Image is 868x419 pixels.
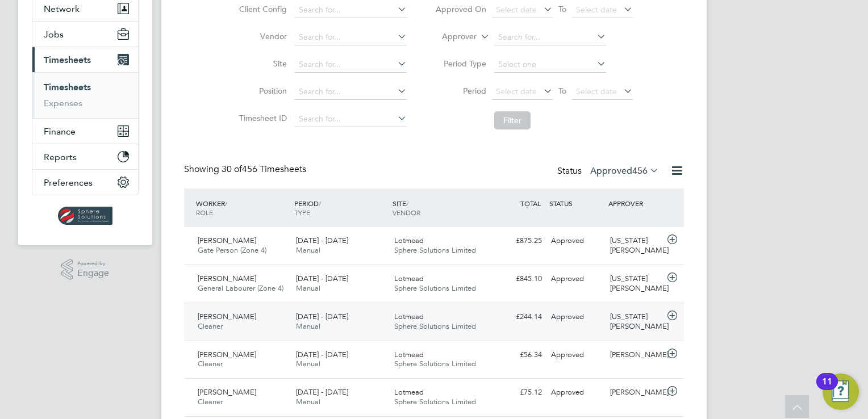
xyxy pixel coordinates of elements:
[546,232,606,250] div: Approved
[606,193,665,213] div: APPROVER
[296,359,320,368] span: Manual
[294,208,310,217] span: TYPE
[546,270,606,288] div: Approved
[198,245,266,255] span: Gate Person (Zone 4)
[487,346,546,364] div: £56.34
[295,57,407,73] input: Search for...
[296,312,348,321] span: [DATE] - [DATE]
[296,245,320,255] span: Manual
[435,86,486,96] label: Period
[496,5,537,15] span: Select date
[606,383,665,402] div: [PERSON_NAME]
[295,2,407,18] input: Search for...
[394,359,476,368] span: Sphere Solutions Limited
[44,177,93,188] span: Preferences
[198,236,256,245] span: [PERSON_NAME]
[576,5,617,15] span: Select date
[225,199,227,208] span: /
[32,22,138,47] button: Jobs
[394,283,476,293] span: Sphere Solutions Limited
[77,259,109,269] span: Powered by
[576,86,617,97] span: Select date
[198,359,223,368] span: Cleaner
[496,86,537,97] span: Select date
[198,312,256,321] span: [PERSON_NAME]
[296,236,348,245] span: [DATE] - [DATE]
[58,207,113,225] img: spheresolutions-logo-retina.png
[44,55,91,65] span: Timesheets
[394,236,424,245] span: Lotmead
[193,193,291,223] div: WORKER
[394,350,424,359] span: Lotmead
[198,321,223,331] span: Cleaner
[487,270,546,288] div: £845.10
[77,269,109,278] span: Engage
[487,383,546,402] div: £75.12
[198,350,256,359] span: [PERSON_NAME]
[295,30,407,45] input: Search for...
[198,283,283,293] span: General Labourer (Zone 4)
[32,144,138,169] button: Reports
[606,270,665,298] div: [US_STATE][PERSON_NAME]
[44,152,77,162] span: Reports
[520,199,541,208] span: TOTAL
[555,2,570,16] span: To
[406,199,408,208] span: /
[494,30,606,45] input: Search for...
[822,382,832,396] div: 11
[494,111,531,129] button: Filter
[236,58,287,69] label: Site
[296,387,348,397] span: [DATE] - [DATE]
[61,259,110,280] a: Powered byEngage
[196,208,213,217] span: ROLE
[236,31,287,41] label: Vendor
[606,232,665,260] div: [US_STATE][PERSON_NAME]
[823,374,859,410] button: Open Resource Center, 11 new notifications
[557,164,661,179] div: Status
[494,57,606,73] input: Select one
[295,111,407,127] input: Search for...
[44,82,91,93] a: Timesheets
[394,274,424,283] span: Lotmead
[32,47,138,72] button: Timesheets
[435,4,486,14] label: Approved On
[546,193,606,213] div: STATUS
[222,164,242,175] span: 30 of
[296,321,320,331] span: Manual
[546,346,606,364] div: Approved
[390,193,488,223] div: SITE
[295,84,407,100] input: Search for...
[590,165,659,177] label: Approved
[44,29,64,40] span: Jobs
[394,387,424,397] span: Lotmead
[435,58,486,69] label: Period Type
[184,164,308,175] div: Showing
[291,193,390,223] div: PERIOD
[236,4,287,14] label: Client Config
[44,126,76,137] span: Finance
[606,346,665,364] div: [PERSON_NAME]
[546,383,606,402] div: Approved
[394,321,476,331] span: Sphere Solutions Limited
[394,245,476,255] span: Sphere Solutions Limited
[296,274,348,283] span: [DATE] - [DATE]
[236,113,287,123] label: Timesheet ID
[198,397,223,407] span: Cleaner
[198,274,256,283] span: [PERSON_NAME]
[32,207,139,225] a: Go to home page
[394,312,424,321] span: Lotmead
[555,83,570,98] span: To
[32,119,138,144] button: Finance
[296,397,320,407] span: Manual
[606,308,665,336] div: [US_STATE][PERSON_NAME]
[394,397,476,407] span: Sphere Solutions Limited
[487,308,546,326] div: £244.14
[296,283,320,293] span: Manual
[319,199,321,208] span: /
[44,3,80,14] span: Network
[32,170,138,195] button: Preferences
[32,72,138,118] div: Timesheets
[296,350,348,359] span: [DATE] - [DATE]
[236,86,287,96] label: Position
[222,164,306,175] span: 456 Timesheets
